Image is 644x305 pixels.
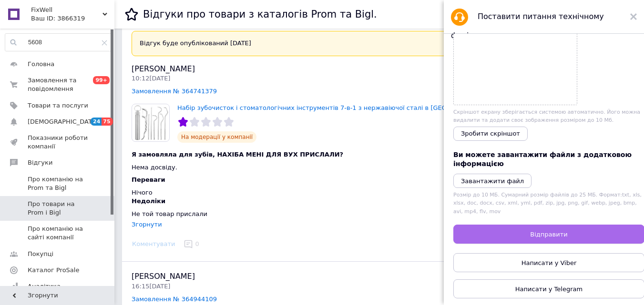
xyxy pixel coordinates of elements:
span: 16:15[DATE] [132,283,170,290]
span: 24 [91,118,102,126]
span: На модерації у компанії [177,131,256,143]
i: Завантажити файл [461,177,524,185]
div: Нічого [132,188,457,197]
span: [PERSON_NAME] [132,272,195,281]
span: Показники роботи компанії [28,134,88,151]
span: Відгуки [28,158,52,167]
span: Покупці [28,250,53,258]
div: Ваш ID: 3866319 [31,14,114,23]
span: Нема досвіду. [132,164,177,171]
span: Головна [28,60,54,69]
span: Зробити скріншот [461,130,520,137]
span: Про компанію на сайті компанії [28,225,88,242]
h1: Відгуки про товари з каталогів Prom та Bigl. [143,9,377,20]
div: Відгук буде опублікований [DATE] [132,31,627,56]
div: Не той товар прислали [132,210,457,218]
a: Замовлення № 364741379 [132,88,217,95]
span: Аналітика [28,282,61,291]
span: Написати у Viber [521,259,577,266]
span: [DEMOGRAPHIC_DATA] [28,118,98,126]
span: 10:12[DATE] [132,75,170,82]
span: Замовлення та повідомлення [28,76,88,93]
span: Відправити [530,231,567,238]
div: Згорнути [132,221,162,228]
a: Набір зубочисток і стоматологічних інструментів 7-в-1 з нержавіючої сталі в [GEOGRAPHIC_DATA] фут... [177,104,543,111]
button: Зробити скріншот [453,127,528,141]
span: Товари та послуги [28,101,88,110]
a: Замовлення № 364944109 [132,295,217,303]
span: Розмір до 10 МБ. Сумарний розмір файлів до 25 МБ. Формат: txt, xls, xlsx, doc, docx, csv, xml, ym... [453,192,642,215]
span: Написати у Telegram [515,285,583,293]
span: Скріншот екрану зберігається системою автоматично. Його можна видалити та додати своє зображення ... [453,109,640,123]
span: Про компанію на Prom та Bigl [28,175,88,192]
span: Ви можете завантажити файли з додатковою інформацією [453,151,632,168]
span: Переваги [132,176,165,183]
button: Завантажити файл [453,174,532,188]
span: 99+ [93,76,110,84]
span: Я замовляла для зубів, НАХІБА МЕНІ ДЛЯ ВУХ ПРИСЛАЛИ? [132,151,343,158]
span: FixWell [31,6,102,14]
span: 75 [102,118,112,126]
span: Каталог ProSale [28,266,79,275]
input: Пошук [5,34,112,51]
span: Про товари на Prom і Bigl [28,200,88,217]
img: Набір зубочисток і стоматологічних інструментів 7-в-1 з нержавіючої сталі в алюмінієвому футлярі ... [132,104,169,141]
span: [PERSON_NAME] [132,64,195,73]
span: Недоліки [132,197,165,205]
